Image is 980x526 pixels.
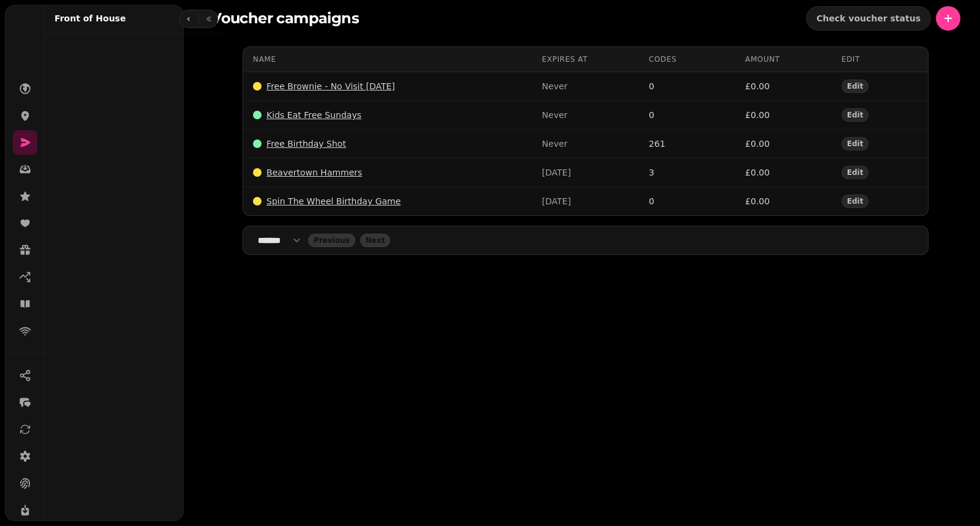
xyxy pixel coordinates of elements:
[266,138,346,150] p: Free Birthday Shot
[266,80,395,92] p: Free Brownie - No Visit [DATE]
[266,166,362,179] p: Beavertown Hammers
[542,81,568,91] a: Never
[253,166,362,179] a: Beavertown Hammers
[253,138,346,150] a: Free Birthday Shot
[816,14,921,23] span: Check voucher status
[649,138,725,150] div: 261
[266,195,401,207] p: Spin The Wheel Birthday Game
[842,166,869,179] button: Edit
[366,237,385,244] span: Next
[936,6,960,31] button: add voucher
[806,6,931,31] button: Check voucher status
[649,80,725,92] div: 0
[243,226,929,255] nav: Pagination
[649,54,725,64] div: Codes
[842,194,869,208] button: Edit
[253,195,401,207] a: Spin The Wheel Birthday Game
[55,12,126,24] h2: Front of House
[842,54,918,64] div: Edit
[211,7,359,30] h2: Voucher campaigns
[847,83,864,90] span: Edit
[745,195,822,207] div: £0.00
[649,166,725,179] div: 3
[266,109,361,121] p: Kids Eat Free Sundays
[847,140,864,147] span: Edit
[253,80,395,92] a: Free Brownie - No Visit [DATE]
[308,234,355,247] button: back
[542,110,568,120] a: Never
[745,138,822,150] div: £0.00
[842,80,869,93] button: Edit
[253,54,522,64] div: Name
[745,166,822,179] div: £0.00
[314,237,350,244] span: Previous
[649,195,725,207] div: 0
[745,80,822,92] div: £0.00
[542,168,571,177] a: [DATE]
[847,198,864,205] span: Edit
[842,108,869,122] button: Edit
[842,137,869,150] button: Edit
[649,109,725,121] div: 0
[847,169,864,176] span: Edit
[542,139,568,149] a: Never
[360,234,391,247] button: next
[745,54,822,64] div: Amount
[253,109,361,121] a: Kids Eat Free Sundays
[745,109,822,121] div: £0.00
[542,196,571,206] a: [DATE]
[542,54,630,64] div: Expires at
[847,111,864,119] span: Edit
